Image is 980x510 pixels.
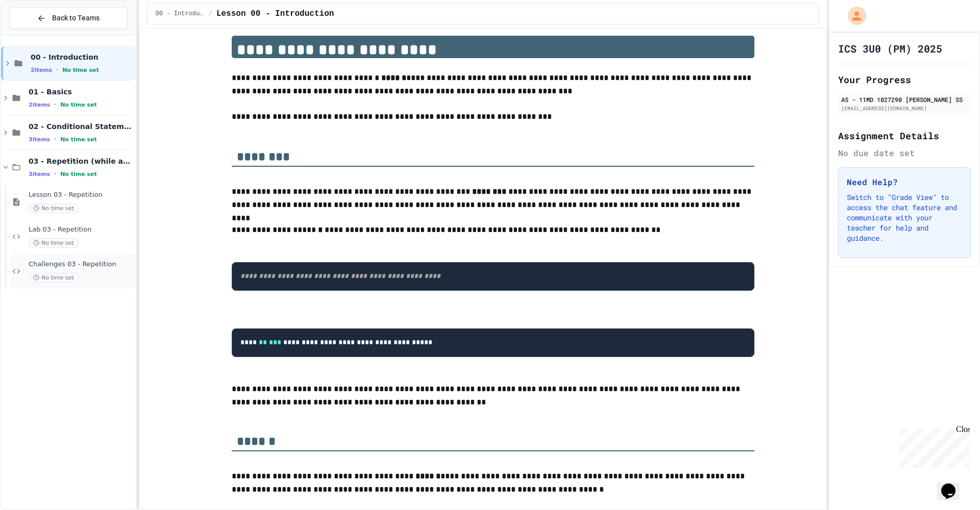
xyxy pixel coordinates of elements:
span: 02 - Conditional Statements (if) [29,122,134,131]
span: Lesson 03 - Repetition [29,191,134,199]
span: No time set [60,136,97,143]
span: No time set [29,238,79,248]
span: 03 - Repetition (while and for) [29,157,134,166]
span: • [54,135,56,143]
span: • [56,66,58,74]
div: No due date set [838,147,971,159]
div: Chat with us now!Close [4,4,70,65]
span: 2 items [31,67,52,73]
span: 01 - Basics [29,87,134,96]
span: 3 items [29,136,50,143]
h3: Need Help? [847,176,962,188]
button: Back to Teams [9,7,128,29]
div: My Account [837,4,869,28]
p: Switch to "Grade View" to access the chat feature and communicate with your teacher for help and ... [847,192,962,243]
span: 3 items [29,171,50,177]
span: No time set [60,101,97,108]
h2: Assignment Details [838,129,971,143]
span: Back to Teams [52,13,100,23]
iframe: chat widget [937,469,970,500]
span: Challenges 03 - Repetition [29,260,134,269]
span: No time set [29,273,79,283]
span: Lab 03 - Repetition [29,225,134,234]
span: 00 - Introduction [31,53,134,62]
span: No time set [60,171,97,177]
iframe: chat widget [895,425,970,468]
span: • [54,100,56,109]
div: [EMAIL_ADDRESS][DOMAIN_NAME] [841,105,968,112]
span: No time set [62,67,99,73]
span: No time set [29,203,79,213]
h2: Your Progress [838,72,971,87]
div: AS - 11MD 1027290 [PERSON_NAME] SS [841,95,968,104]
span: 2 items [29,101,50,108]
h1: ICS 3U0 (PM) 2025 [838,41,942,56]
span: 00 - Introduction [156,10,205,18]
span: Lesson 00 - Introduction [216,8,334,20]
span: • [54,170,56,178]
span: / [209,10,212,18]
